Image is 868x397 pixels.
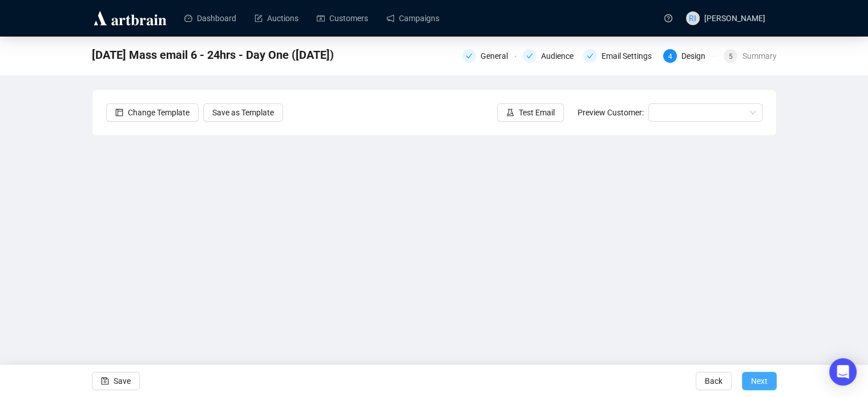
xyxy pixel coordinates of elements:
[583,49,656,63] div: Email Settings
[601,49,659,63] div: Email Settings
[128,106,189,119] span: Change Template
[497,103,564,122] button: Test Email
[255,3,298,33] a: Auctions
[668,53,672,61] span: 4
[106,103,199,122] button: Change Template
[578,108,644,117] span: Preview Customer:
[587,53,594,59] span: check
[481,49,515,63] div: General
[115,109,123,117] span: layout
[462,49,516,63] div: General
[386,3,439,33] a: Campaigns
[751,365,768,397] span: Next
[664,14,672,22] span: question-circle
[92,372,140,390] button: Save
[92,9,168,27] img: logo
[541,49,580,63] div: Audience
[742,372,777,390] button: Next
[212,106,274,119] span: Save as Template
[704,14,765,23] span: [PERSON_NAME]
[466,53,473,59] span: check
[829,358,857,386] div: Open Intercom Messenger
[184,3,236,33] a: Dashboard
[114,365,131,397] span: Save
[663,49,717,63] div: 4Design
[742,49,776,63] div: Summary
[523,49,576,63] div: Audience
[92,46,334,64] span: September 2025 Mass email 6 - 24hrs - Day One (17th September 2025)
[526,53,533,59] span: check
[681,49,712,63] div: Design
[729,53,733,61] span: 5
[519,106,555,119] span: Test Email
[705,365,722,397] span: Back
[689,12,696,25] span: RI
[317,3,368,33] a: Customers
[724,49,776,63] div: 5Summary
[506,109,514,117] span: experiment
[101,377,109,385] span: save
[696,372,732,390] button: Back
[203,103,283,122] button: Save as Template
